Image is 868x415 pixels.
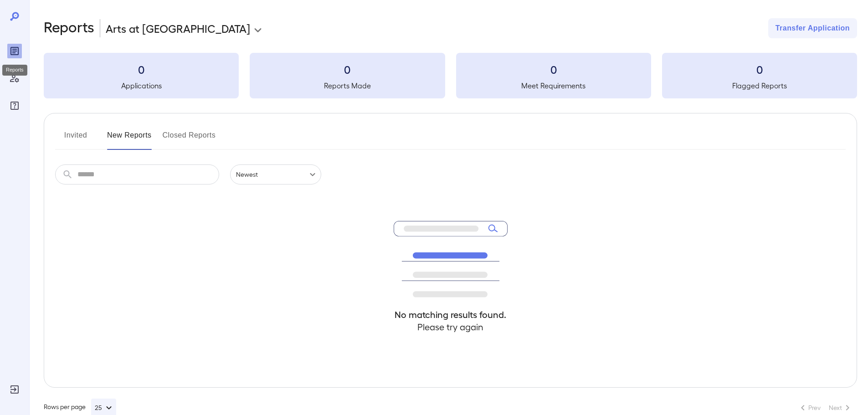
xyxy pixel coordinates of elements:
h3: 0 [456,62,651,77]
div: Reports [7,44,22,58]
summary: 0Applications0Reports Made0Meet Requirements0Flagged Reports [44,53,857,98]
h5: Flagged Reports [662,80,857,91]
h5: Meet Requirements [456,80,651,91]
p: Arts at [GEOGRAPHIC_DATA] [106,21,250,36]
h5: Applications [44,80,239,91]
h4: No matching results found. [394,308,508,321]
div: Newest [230,164,321,184]
h5: Reports Made [250,80,445,91]
h3: 0 [662,62,857,77]
button: Closed Reports [163,128,216,150]
h4: Please try again [394,321,508,333]
nav: pagination navigation [793,400,857,415]
h3: 0 [44,62,239,77]
button: Invited [55,128,96,150]
div: FAQ [7,98,22,113]
div: Log Out [7,382,22,397]
div: Manage Users [7,71,22,86]
button: Transfer Application [768,18,857,38]
h3: 0 [250,62,445,77]
div: Reports [2,65,27,76]
h2: Reports [44,18,94,38]
button: New Reports [107,128,152,150]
